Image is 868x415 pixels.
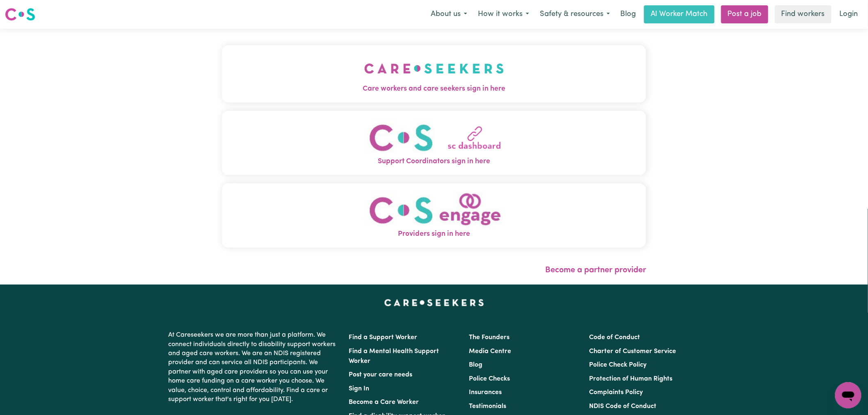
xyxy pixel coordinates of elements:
[222,229,646,239] span: Providers sign in here
[721,5,768,23] a: Post a job
[469,348,511,355] a: Media Centre
[535,6,615,23] button: Safety & resources
[349,334,417,341] a: Find a Support Worker
[589,389,643,396] a: Complaints Policy
[222,183,646,248] button: Providers sign in here
[349,385,369,392] a: Sign In
[615,5,641,23] a: Blog
[589,403,657,410] a: NDIS Code of Conduct
[589,348,676,355] a: Charter of Customer Service
[835,5,863,23] a: Login
[5,5,35,24] a: Careseekers logo
[222,156,646,167] span: Support Coordinators sign in here
[168,327,339,407] p: At Careseekers we are more than just a platform. We connect individuals directly to disability su...
[473,6,535,23] button: How it works
[589,376,673,382] a: Protection of Human Rights
[384,299,484,306] a: Careseekers home page
[349,348,439,365] a: Find a Mental Health Support Worker
[775,5,831,23] a: Find workers
[589,334,640,341] a: Code of Conduct
[589,362,647,368] a: Police Check Policy
[222,111,646,175] button: Support Coordinators sign in here
[644,5,715,23] a: AI Worker Match
[222,84,646,94] span: Care workers and care seekers sign in here
[469,376,510,382] a: Police Checks
[835,382,861,408] iframe: Button to launch messaging window
[545,266,646,274] a: Become a partner provider
[469,389,502,396] a: Insurances
[222,45,646,103] button: Care workers and care seekers sign in here
[469,362,482,368] a: Blog
[425,6,473,23] button: About us
[349,399,419,406] a: Become a Care Worker
[5,7,35,22] img: Careseekers logo
[349,372,412,378] a: Post your care needs
[469,334,509,341] a: The Founders
[469,403,506,410] a: Testimonials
